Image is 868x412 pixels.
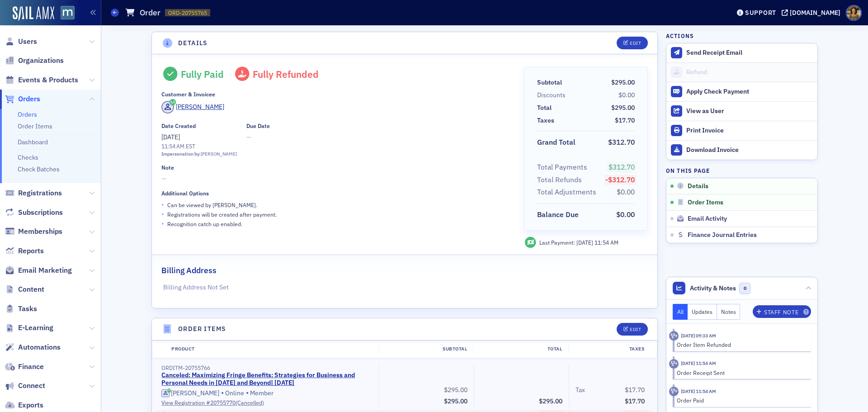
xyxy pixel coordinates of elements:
a: Orders [5,94,40,104]
img: SailAMX [13,6,54,21]
div: Support [745,9,776,17]
div: Activity [669,331,679,341]
a: Automations [5,342,61,352]
a: [PERSON_NAME] [161,389,219,398]
div: Taxes [537,116,554,125]
span: Profile [846,5,862,21]
a: Check Batches [18,165,60,173]
span: Memberships [18,227,62,237]
h4: Order Items [178,324,226,334]
span: Reports [18,246,44,256]
span: Total Adjustments [537,187,599,198]
span: Discounts [537,90,569,100]
span: E-Learning [18,323,53,333]
span: Finance [18,362,44,372]
span: 11:54 AM [594,239,618,246]
span: Total [537,103,555,113]
div: Taxes [568,346,651,353]
span: • [246,388,249,398]
time: 11:54 AM [161,142,184,150]
span: Details [688,182,708,190]
span: $295.00 [539,397,562,405]
h4: Details [178,38,208,48]
span: • [161,219,164,228]
div: Due Date [246,123,270,129]
div: Customer & Invoicee [161,91,215,98]
span: ORD-20755765 [168,9,207,17]
div: Total [473,346,568,353]
span: $0.00 [616,210,635,219]
div: ORDITM-20755766 [161,365,373,371]
div: Order Item Refunded [677,341,805,349]
h4: Actions [666,32,694,40]
button: Notes [717,304,741,320]
span: Activity & Notes [690,284,736,293]
a: Print Invoice [666,121,817,140]
span: $312.70 [608,137,635,147]
button: [DOMAIN_NAME] [782,9,844,16]
button: Edit [617,323,648,336]
a: Download Invoice [666,140,817,160]
a: Content [5,284,44,294]
div: [PERSON_NAME] [171,389,219,398]
div: Send Receipt Email [686,49,813,57]
time: 11/18/2024 11:54 AM [681,388,716,394]
span: Balance Due [537,209,582,220]
div: Balance Due [537,209,579,220]
div: [PERSON_NAME] [201,151,237,158]
button: Apply Check Payment [666,82,817,101]
a: Tasks [5,304,37,314]
div: Total Adjustments [537,187,596,198]
button: Send Receipt Email [666,43,817,62]
span: Subtotal [537,78,565,87]
img: SailAMX [61,6,75,20]
span: $312.70 [609,162,635,171]
span: Finance Journal Entries [688,231,757,239]
div: Refund [686,68,813,76]
span: $295.00 [444,386,467,394]
a: Canceled: Maximizing Fringe Benefits: Strategies for Business and Personal Needs in [DATE] and Be... [161,371,370,387]
span: Impersonation by: [161,151,201,157]
span: — [161,174,511,184]
a: Subscriptions [5,208,63,218]
div: Total Payments [537,162,587,173]
div: Print Invoice [686,127,813,135]
div: [DOMAIN_NAME] [790,9,840,17]
span: Tax [576,385,588,395]
span: Order Items [688,199,723,207]
span: 0 [739,283,750,294]
div: Download Invoice [686,146,813,154]
div: Total Refunds [537,175,582,185]
span: • [221,388,224,398]
div: Apply Check Payment [686,88,813,96]
a: Exports [5,400,43,410]
a: Checks [18,153,38,161]
div: Activity [669,387,679,396]
div: Tax [576,385,585,395]
div: Subtotal [537,78,562,87]
span: Content [18,284,44,294]
a: Dashboard [18,138,48,146]
div: Activity [669,359,679,369]
a: Memberships [5,227,62,237]
div: Edit [630,41,641,46]
a: Reports [5,246,44,256]
button: All [673,304,688,320]
span: $17.70 [615,116,635,124]
div: Online Member [161,388,373,398]
span: Total Payments [537,162,590,173]
span: Users [18,37,37,47]
span: Email Marketing [18,265,72,275]
div: View as User [686,107,813,115]
a: Events & Products [5,75,78,85]
div: Order Receipt Sent [677,369,805,377]
span: [DATE] [161,133,180,141]
span: $0.00 [617,187,635,196]
div: Last Payment: [539,238,618,246]
a: Email Marketing [5,265,72,275]
span: — [246,133,270,142]
div: Order Paid [677,396,805,404]
div: Product [165,346,378,353]
span: Total Refunds [537,175,585,185]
